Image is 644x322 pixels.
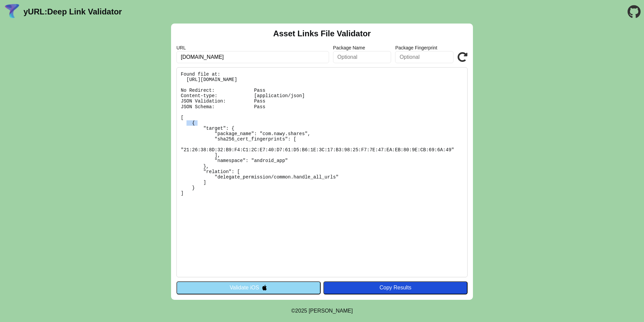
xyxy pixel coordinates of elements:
pre: Found file at: [URL][DOMAIN_NAME] No Redirect: Pass Content-type: [application/json] JSON Validat... [176,67,468,277]
button: Copy Results [323,281,468,294]
div: Copy Results [327,285,464,291]
input: Optional [395,51,453,63]
img: appleIcon.svg [262,285,267,290]
h2: Asset Links File Validator [273,29,371,38]
footer: © [291,300,353,322]
button: Validate iOS [176,281,321,294]
label: Package Fingerprint [395,45,453,50]
label: Package Name [333,45,391,50]
input: Required [176,51,329,63]
img: yURL Logo [3,3,21,21]
a: yURL:Deep Link Validator [23,7,122,16]
a: Michael Ibragimchayev's Personal Site [309,308,353,314]
span: 2025 [295,308,307,314]
label: URL [176,45,329,50]
input: Optional [333,51,391,63]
